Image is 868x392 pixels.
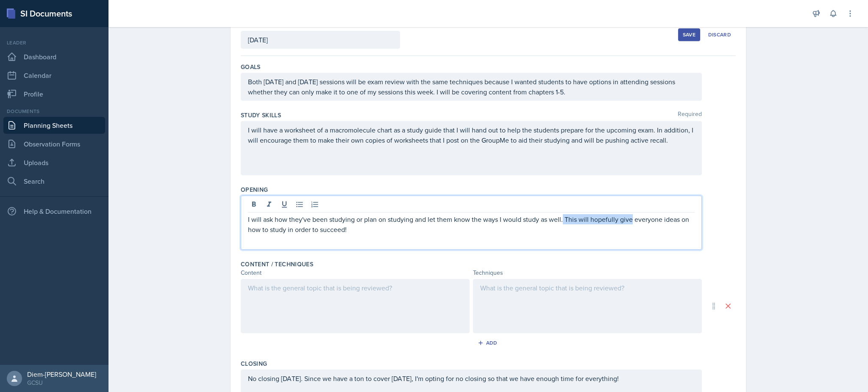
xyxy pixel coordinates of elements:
[678,111,702,119] span: Required
[475,337,502,349] button: Add
[248,125,695,145] p: I will have a worksheet of a macromolecule chart as a study guide that I will hand out to help th...
[248,77,695,97] p: Both [DATE] and [DATE] sessions will be exam review with the same techniques because I wanted stu...
[683,31,696,38] div: Save
[3,39,105,47] div: Leader
[3,48,105,65] a: Dashboard
[241,359,267,368] label: Closing
[3,173,105,190] a: Search
[27,378,96,387] div: GCSU
[248,373,695,384] p: No closing [DATE]. Since we have a ton to cover [DATE], I'm opting for no closing so that we have...
[241,268,470,277] div: Content
[27,370,96,378] div: Diem-[PERSON_NAME]
[704,28,736,41] button: Discard
[708,31,731,38] div: Discard
[3,117,105,134] a: Planning Sheets
[3,135,105,152] a: Observation Forms
[241,63,261,71] label: Goals
[241,111,281,119] label: Study Skills
[241,260,313,268] label: Content / Techniques
[3,108,105,115] div: Documents
[241,185,268,194] label: Opening
[3,203,105,220] div: Help & Documentation
[248,214,695,235] p: I will ask how they've been studying or plan on studying and let them know the ways I would study...
[3,67,105,84] a: Calendar
[3,86,105,102] a: Profile
[3,154,105,171] a: Uploads
[473,268,702,277] div: Techniques
[479,340,498,346] div: Add
[678,28,700,41] button: Save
